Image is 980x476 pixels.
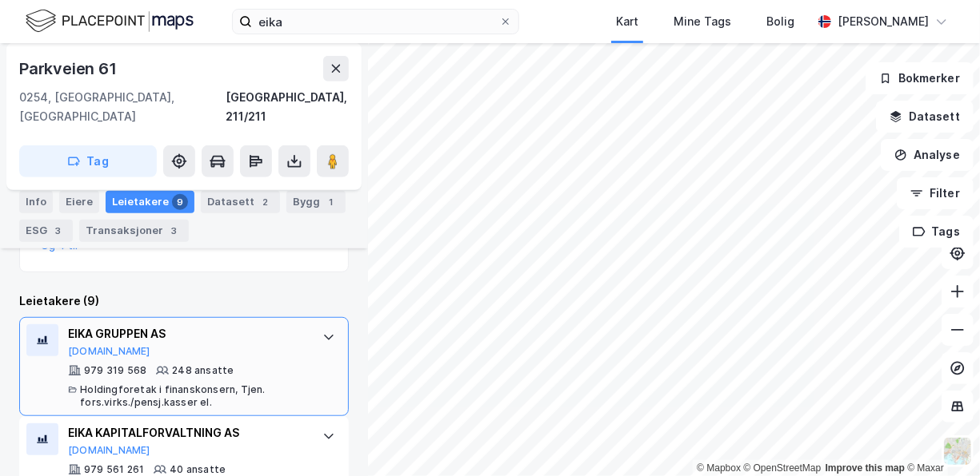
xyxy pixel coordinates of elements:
div: 3 [166,222,182,238]
a: Mapbox [697,462,741,474]
div: 3 [50,222,66,238]
div: Kontrollprogram for chat [900,399,980,476]
button: Tag [19,145,157,177]
div: Leietakere (9) [19,292,349,311]
div: Parkveien 61 [19,56,120,81]
div: [GEOGRAPHIC_DATA], 211/211 [226,88,349,126]
button: [DOMAIN_NAME] [68,345,150,358]
button: Datasett [876,101,974,133]
div: Leietakere [106,190,194,212]
div: Datasett [201,190,280,212]
div: Bolig [766,12,794,31]
div: Transaksjoner [79,219,189,241]
div: [PERSON_NAME] [838,12,929,31]
div: 248 ansatte [172,364,234,377]
div: 2 [258,193,274,209]
div: 9 [172,193,188,209]
img: logo.f888ab2527a4732fd821a326f86c7f29.svg [26,7,194,35]
div: 40 ansatte [170,463,226,476]
div: 979 319 568 [84,364,146,377]
div: Info [19,190,53,212]
button: Tags [899,216,974,248]
div: Mine Tags [674,12,731,31]
a: Improve this map [826,462,905,474]
button: Bokmerker [866,62,974,94]
div: Bygg [286,190,346,212]
div: 1 [323,193,339,209]
div: Holdingforetak i finanskonsern, Tjen. fors.virks./pensj.kasser el. [80,383,306,409]
iframe: Chat Widget [900,399,980,476]
input: Søk på adresse, matrikkel, gårdeiere, leietakere eller personer [252,10,499,34]
div: EIKA KAPITALFORVALTNING AS [68,423,306,442]
div: Kart [616,12,638,31]
div: 979 561 261 [84,463,144,476]
a: OpenStreetMap [744,462,822,474]
div: ESG [19,219,73,241]
button: Analyse [881,139,974,171]
div: EIKA GRUPPEN AS [68,324,306,343]
button: [DOMAIN_NAME] [68,444,150,457]
div: 0254, [GEOGRAPHIC_DATA], [GEOGRAPHIC_DATA] [19,88,226,126]
div: Eiere [59,190,99,212]
button: Filter [897,177,974,209]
